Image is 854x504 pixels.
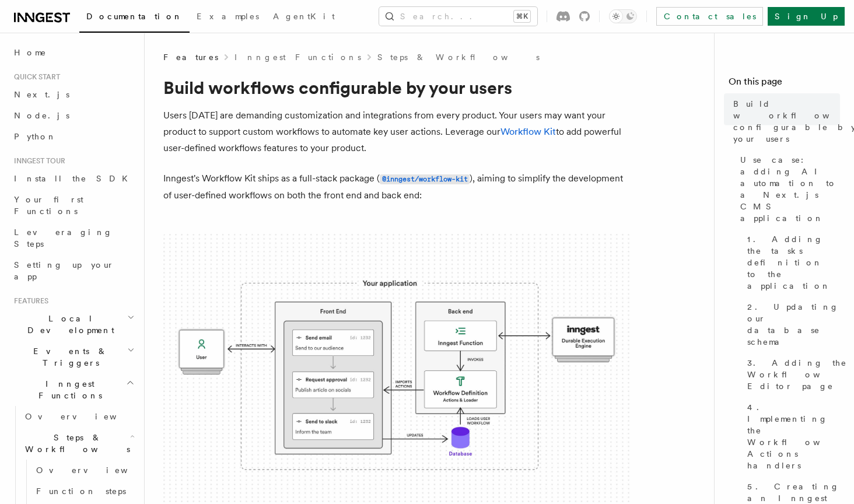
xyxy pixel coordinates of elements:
[747,357,849,392] span: 3. Adding the Workflow Editor page
[9,296,48,306] span: Features
[235,51,361,63] a: Inngest Functions
[9,254,137,287] a: Setting up your app
[743,397,840,476] a: 4. Implementing the Workflow Actions handlers
[9,189,137,222] a: Your first Functions
[9,345,127,369] span: Events & Triggers
[14,195,83,216] span: Your first Functions
[9,105,137,126] a: Node.js
[743,296,840,352] a: 2. Updating our database schema
[380,174,470,184] code: @inngest/workflow-kit
[747,233,840,292] span: 1. Adding the tasks definition to the application
[273,12,335,21] span: AgentKit
[9,168,137,189] a: Install the SDK
[32,481,137,502] a: Function steps
[9,313,127,336] span: Local Development
[747,301,840,348] span: 2. Updating our database schema
[266,3,342,32] a: AgentKit
[768,7,845,26] a: Sign Up
[14,228,113,249] span: Leveraging Steps
[14,260,114,281] span: Setting up your app
[9,222,137,254] a: Leveraging Steps
[9,42,137,63] a: Home
[20,406,137,427] a: Overview
[9,308,137,341] button: Local Development
[729,75,840,93] h4: On this page
[514,10,530,22] kbd: ⌘K
[36,487,126,496] span: Function steps
[32,460,137,481] a: Overview
[14,174,135,183] span: Install the SDK
[197,12,259,21] span: Examples
[501,126,556,137] a: Workflow Kit
[377,51,540,63] a: Steps & Workflows
[163,107,630,156] p: Users [DATE] are demanding customization and integrations from every product. Your users may want...
[25,412,145,421] span: Overview
[14,111,69,120] span: Node.js
[379,7,537,26] button: Search...⌘K
[9,373,137,406] button: Inngest Functions
[656,7,763,26] a: Contact sales
[20,432,130,455] span: Steps & Workflows
[736,149,840,229] a: Use case: adding AI automation to a Next.js CMS application
[609,9,637,23] button: Toggle dark mode
[9,341,137,373] button: Events & Triggers
[9,72,60,82] span: Quick start
[79,3,190,33] a: Documentation
[9,126,137,147] a: Python
[163,170,630,204] p: Inngest's Workflow Kit ships as a full-stack package ( ), aiming to simplify the development of u...
[380,173,470,184] a: @inngest/workflow-kit
[36,466,156,475] span: Overview
[9,156,65,166] span: Inngest tour
[20,427,137,460] button: Steps & Workflows
[86,12,183,21] span: Documentation
[740,154,840,224] span: Use case: adding AI automation to a Next.js CMS application
[190,3,266,32] a: Examples
[14,132,57,141] span: Python
[9,84,137,105] a: Next.js
[163,77,630,98] h1: Build workflows configurable by your users
[14,90,69,99] span: Next.js
[9,378,126,401] span: Inngest Functions
[743,229,840,296] a: 1. Adding the tasks definition to the application
[163,51,218,63] span: Features
[747,401,849,471] span: 4. Implementing the Workflow Actions handlers
[743,352,840,397] a: 3. Adding the Workflow Editor page
[14,47,47,58] span: Home
[729,93,840,149] a: Build workflows configurable by your users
